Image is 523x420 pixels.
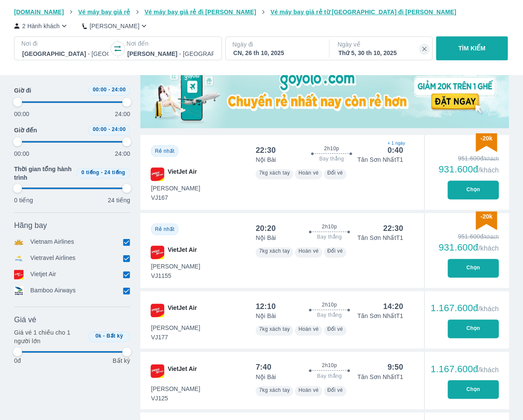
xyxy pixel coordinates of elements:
span: /khách [478,366,499,373]
span: 00:00 [93,126,107,132]
span: VietJet Air [168,245,197,259]
p: Tân Sơn Nhất T1 [357,233,403,242]
span: Hoàn vé [298,387,319,393]
span: - [108,126,110,132]
span: Rẻ nhất [155,148,174,154]
span: Hãng bay [14,220,47,230]
span: Hoàn vé [298,248,319,254]
span: 0k [96,333,102,339]
span: Bất kỳ [107,333,123,339]
p: Nội Bài [256,372,276,381]
span: 7kg xách tay [259,248,290,254]
div: Thứ 5, 30 th 10, 2025 [338,49,424,57]
button: TÌM KIẾM [436,36,507,60]
p: Vietnam Airlines [30,237,74,247]
span: VJ167 [151,193,200,202]
span: -20k [480,135,492,142]
span: VietJet Air [168,167,197,181]
span: 7kg xách tay [259,170,290,176]
p: Nội Bài [256,155,276,164]
span: Giờ đến [14,126,37,134]
span: Đổi vé [327,326,343,332]
div: 22:30 [383,223,403,233]
span: Đổi vé [327,248,343,254]
div: 0:40 [387,145,403,155]
span: 2h10p [322,301,337,308]
img: VJ [151,364,164,378]
p: TÌM KIẾM [458,44,485,52]
p: Bamboo Airways [30,286,76,295]
p: 24 tiếng [108,196,130,204]
span: Vé máy bay giá rẻ đi [PERSON_NAME] [145,9,256,15]
span: /khách [478,305,499,312]
p: Ngày đi [232,40,320,49]
div: 14:20 [383,301,403,312]
p: Giá vé 1 chiều cho 1 người lớn [14,328,85,345]
p: Vietjet Air [30,270,56,279]
span: -20k [480,213,492,220]
span: /khách [478,166,499,174]
span: Vé máy bay giá rẻ từ [GEOGRAPHIC_DATA] đi [PERSON_NAME] [270,9,456,15]
div: 1.167.600đ [430,364,499,374]
span: 7kg xách tay [259,326,290,332]
div: 7:40 [256,362,271,372]
span: VJ177 [151,333,200,341]
span: + 1 ngày [387,140,403,147]
span: 2h10p [322,362,337,369]
span: Thời gian tổng hành trình [14,165,73,182]
div: CN, 26 th 10, 2025 [233,49,320,57]
span: - [108,87,110,93]
nav: breadcrumb [14,8,509,16]
span: [DOMAIN_NAME] [14,9,64,15]
button: Chọn [447,319,499,338]
p: Vietravel Airlines [30,254,76,263]
div: 9:50 [387,362,403,372]
span: [PERSON_NAME] [151,324,200,332]
span: /khách [478,245,499,252]
span: 2h10p [322,223,337,230]
span: Đổi vé [327,170,343,176]
span: Hoàn vé [298,170,319,176]
span: Vé máy bay giá rẻ [78,9,130,15]
button: Chọn [447,380,499,399]
div: 951.600đ [439,154,499,163]
span: 24 tiếng [105,169,125,175]
p: Tân Sơn Nhất T1 [357,372,403,381]
div: 931.600đ [439,164,499,175]
div: 931.600đ [439,242,499,253]
p: 0 tiếng [14,196,33,204]
span: VietJet Air [168,364,197,378]
img: discount [476,133,497,152]
span: 0 tiếng [81,169,99,175]
p: Nội Bài [256,233,276,242]
p: Nơi đi [21,39,109,48]
span: Hoàn vé [298,326,319,332]
p: 00:00 [14,110,29,118]
div: 951.600đ [439,232,499,241]
button: [PERSON_NAME] [82,21,148,30]
p: [PERSON_NAME] [90,22,139,30]
span: 00:00 [93,87,107,93]
span: [PERSON_NAME] [151,184,200,192]
span: [PERSON_NAME] [151,384,200,393]
span: - [101,169,102,175]
p: 24:00 [115,110,130,118]
p: Bất kỳ [113,356,130,365]
span: VJ1155 [151,271,200,280]
p: Nơi đến [126,39,214,48]
span: 24:00 [112,87,126,93]
p: Tân Sơn Nhất T1 [357,155,403,164]
div: 1.167.600đ [430,303,499,313]
p: 00:00 [14,149,29,158]
div: 12:10 [256,301,276,312]
button: 2 Hành khách [14,21,69,30]
span: 2h10p [324,145,339,152]
p: 24:00 [115,149,130,158]
span: VJ125 [151,394,200,402]
span: Rẻ nhất [155,226,174,232]
span: Đổi vé [327,387,343,393]
img: VJ [151,245,164,259]
div: 20:20 [256,223,276,233]
img: media-0 [140,59,509,128]
span: Giờ đi [14,86,31,95]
